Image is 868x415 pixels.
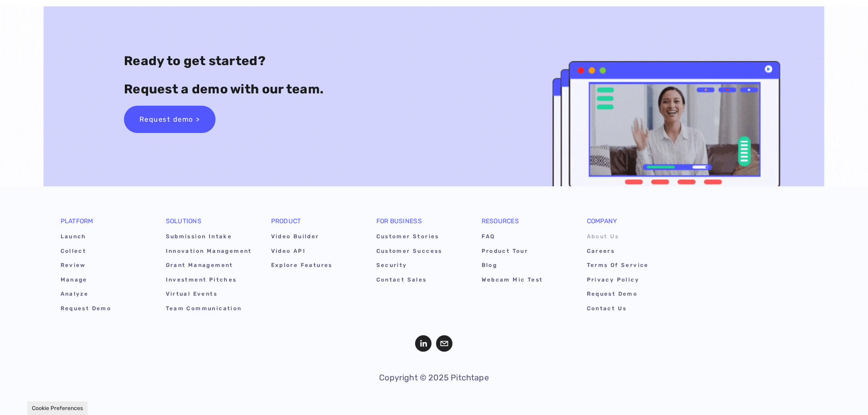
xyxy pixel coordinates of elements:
button: Cookie Preferences [32,405,83,412]
div: For Business [376,218,463,231]
a: Customer Stories [376,231,463,245]
a: hello@pitchtape.com [436,335,452,352]
a: Analyze [61,288,148,302]
strong: Ready to get started? [124,53,266,68]
a: Video Builder [271,231,358,245]
div: Solutions [166,218,253,231]
a: Contact Sales [376,274,463,288]
a: Grant Management [166,260,253,274]
div: Resources [482,218,569,231]
a: Request demo > [124,106,216,133]
strong: Request a demo with our team. [124,82,324,97]
a: Request Demo [61,303,148,317]
p: Copyright © 2025 Pitchtape [251,371,617,384]
a: Contact Us [587,303,674,317]
a: Privacy Policy [587,274,674,288]
div: Company [587,218,674,231]
a: Explore Features [271,260,358,274]
a: Innovation Management [166,246,253,260]
a: Review [61,260,148,274]
a: Collect [61,246,148,260]
a: Webcam Mic Test [482,274,569,288]
a: Virtual Events [166,288,253,302]
a: Investment Pitches [166,274,253,288]
div: Platform [61,218,148,231]
a: Product Tour [482,246,569,260]
a: Manage [61,274,148,288]
a: Request Demo [587,288,674,302]
div: Product [271,218,358,231]
a: Submission Intake [166,231,253,245]
a: Blog [482,260,569,274]
a: Video API [271,246,358,260]
a: About Us [587,231,674,245]
a: Customer Success [376,246,463,260]
a: Security [376,260,463,274]
section: Manage previously selected cookie options [27,401,87,415]
a: LinkedIn [415,335,431,352]
a: FAQ [482,231,569,245]
iframe: Chat Widget [822,371,868,415]
a: Terms of Service [587,260,674,274]
a: Launch [61,231,148,245]
a: Careers [587,246,674,260]
a: Team Communication [166,303,253,317]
